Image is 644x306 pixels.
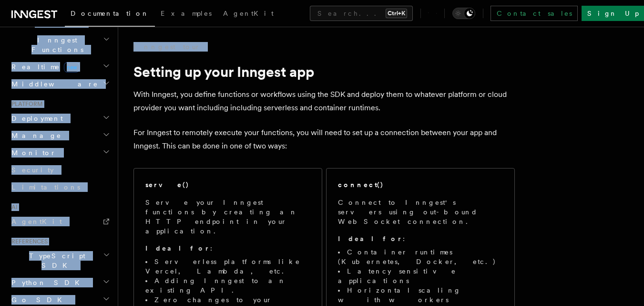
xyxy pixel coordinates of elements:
li: Serverless platforms like Vercel, Lambda, etc. [145,257,310,276]
span: Platform [8,100,43,108]
h2: connect() [338,180,384,190]
h2: serve() [145,180,189,190]
button: Inngest Functions [8,32,112,58]
button: Deployment [8,110,112,127]
button: Manage [8,127,112,144]
span: TypeScript SDK [8,251,103,270]
a: AgentKit [8,213,112,230]
span: Documentation [71,10,149,17]
span: Go SDK [8,295,68,305]
a: Examples [155,3,217,26]
button: Monitor [8,144,112,161]
li: Latency sensitive applications [338,266,503,285]
a: Contact sales [491,6,578,21]
span: Examples [161,10,212,17]
span: AI [8,203,18,211]
a: Limitations [8,179,112,196]
a: Security [8,161,112,179]
strong: Ideal for [145,244,210,252]
span: Python SDK [8,278,85,287]
button: Search...Ctrl+K [310,6,413,21]
span: References [8,238,48,245]
span: Middleware [8,79,98,89]
button: Toggle dark mode [452,8,475,19]
span: Manage [8,131,61,140]
span: Realtime [8,62,80,72]
span: Security [11,166,54,174]
p: : [145,243,310,253]
p: Connect to Inngest's servers using out-bound WebSocket connection. [338,198,503,226]
strong: Ideal for [338,235,403,243]
span: new [64,62,80,73]
li: Adding Inngest to an existing API. [145,276,310,295]
span: AgentKit [223,10,274,17]
span: Deployment [8,114,63,123]
li: Horizontal scaling with workers [338,285,503,305]
p: For Inngest to remotely execute your functions, you will need to set up a connection between your... [133,126,515,153]
li: Container runtimes (Kubernetes, Docker, etc.) [338,247,503,266]
a: AgentKit [217,3,279,26]
p: : [338,234,503,243]
a: Documentation [65,3,155,27]
span: Limitations [11,183,80,191]
span: AgentKit [11,218,62,225]
button: Realtimenew [8,58,112,75]
span: Monitor [8,148,56,158]
p: Serve your Inngest functions by creating an HTTP endpoint in your application. [145,198,310,236]
button: Python SDK [8,274,112,291]
a: Inngest tour [133,42,200,52]
kbd: Ctrl+K [386,9,407,18]
h1: Setting up your Inngest app [133,63,515,80]
button: Middleware [8,75,112,93]
span: Inngest Functions [8,35,103,54]
p: With Inngest, you define functions or workflows using the SDK and deploy them to whatever platfor... [133,88,515,115]
button: TypeScript SDK [8,247,112,274]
